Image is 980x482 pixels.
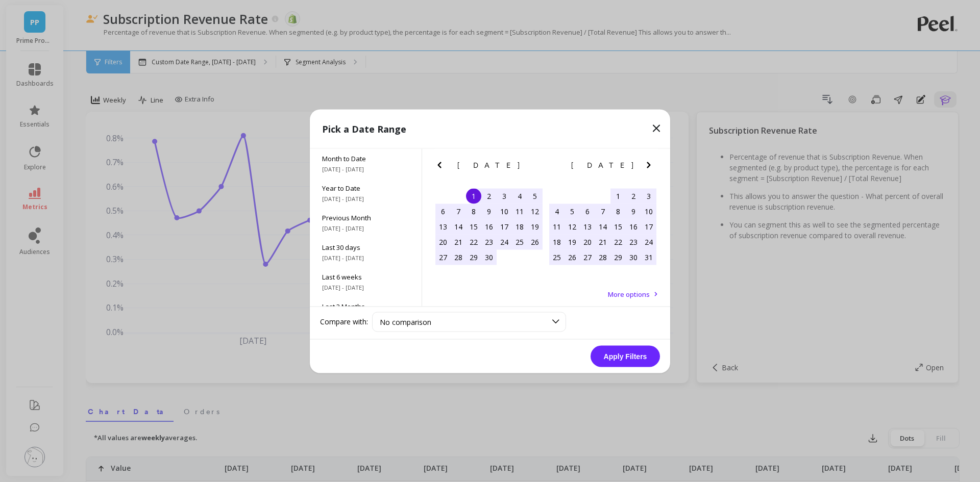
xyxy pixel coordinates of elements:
[322,253,409,262] span: [DATE] - [DATE]
[591,345,660,367] button: Apply Filters
[610,249,626,265] div: Choose Thursday, May 29th, 2025
[497,219,512,234] div: Choose Thursday, April 17th, 2025
[549,249,565,265] div: Choose Sunday, May 25th, 2025
[380,317,431,326] span: No comparison
[580,219,595,234] div: Choose Tuesday, May 13th, 2025
[626,188,641,204] div: Choose Friday, May 2nd, 2025
[641,249,656,265] div: Choose Saturday, May 31st, 2025
[571,161,635,169] span: [DATE]
[595,234,610,249] div: Choose Wednesday, May 21st, 2025
[641,219,656,234] div: Choose Saturday, May 17th, 2025
[481,234,497,249] div: Choose Wednesday, April 23rd, 2025
[466,249,481,265] div: Choose Tuesday, April 29th, 2025
[435,204,451,219] div: Choose Sunday, April 6th, 2025
[322,283,409,291] span: [DATE] - [DATE]
[641,188,656,204] div: Choose Saturday, May 3rd, 2025
[549,204,565,219] div: Choose Sunday, May 4th, 2025
[322,194,409,202] span: [DATE] - [DATE]
[481,188,497,204] div: Choose Wednesday, April 2nd, 2025
[547,159,563,175] button: Previous Month
[497,204,512,219] div: Choose Thursday, April 10th, 2025
[433,159,450,175] button: Previous Month
[457,161,521,169] span: [DATE]
[565,234,580,249] div: Choose Monday, May 19th, 2025
[512,188,527,204] div: Choose Friday, April 4th, 2025
[451,219,466,234] div: Choose Monday, April 14th, 2025
[595,204,610,219] div: Choose Wednesday, May 7th, 2025
[435,219,451,234] div: Choose Sunday, April 13th, 2025
[497,234,512,249] div: Choose Thursday, April 24th, 2025
[322,183,409,192] span: Year to Date
[595,219,610,234] div: Choose Wednesday, May 14th, 2025
[565,204,580,219] div: Choose Monday, May 5th, 2025
[610,234,626,249] div: Choose Thursday, May 22nd, 2025
[481,249,497,265] div: Choose Wednesday, April 30th, 2025
[626,219,641,234] div: Choose Friday, May 16th, 2025
[580,249,595,265] div: Choose Tuesday, May 27th, 2025
[322,165,409,173] span: [DATE] - [DATE]
[451,204,466,219] div: Choose Monday, April 7th, 2025
[320,317,368,327] label: Compare with:
[466,234,481,249] div: Choose Tuesday, April 22nd, 2025
[610,204,626,219] div: Choose Thursday, May 8th, 2025
[451,234,466,249] div: Choose Monday, April 21st, 2025
[549,234,565,249] div: Choose Sunday, May 18th, 2025
[322,213,409,222] span: Previous Month
[435,188,543,265] div: month 2025-04
[451,249,466,265] div: Choose Monday, April 28th, 2025
[435,249,451,265] div: Choose Sunday, April 27th, 2025
[527,219,543,234] div: Choose Saturday, April 19th, 2025
[626,234,641,249] div: Choose Friday, May 23rd, 2025
[512,234,527,249] div: Choose Friday, April 25th, 2025
[322,272,409,281] span: Last 6 weeks
[580,204,595,219] div: Choose Tuesday, May 6th, 2025
[527,204,543,219] div: Choose Saturday, April 12th, 2025
[512,219,527,234] div: Choose Friday, April 18th, 2025
[466,188,481,204] div: Choose Tuesday, April 1st, 2025
[626,249,641,265] div: Choose Friday, May 30th, 2025
[466,219,481,234] div: Choose Tuesday, April 15th, 2025
[527,234,543,249] div: Choose Saturday, April 26th, 2025
[481,204,497,219] div: Choose Wednesday, April 9th, 2025
[466,204,481,219] div: Choose Tuesday, April 8th, 2025
[322,242,409,251] span: Last 30 days
[527,188,543,204] div: Choose Saturday, April 5th, 2025
[549,188,656,265] div: month 2025-05
[608,289,650,298] span: More options
[580,234,595,249] div: Choose Tuesday, May 20th, 2025
[641,234,656,249] div: Choose Saturday, May 24th, 2025
[512,204,527,219] div: Choose Friday, April 11th, 2025
[549,219,565,234] div: Choose Sunday, May 11th, 2025
[322,121,406,136] p: Pick a Date Range
[626,204,641,219] div: Choose Friday, May 9th, 2025
[565,249,580,265] div: Choose Monday, May 26th, 2025
[481,219,497,234] div: Choose Wednesday, April 16th, 2025
[322,154,409,163] span: Month to Date
[529,159,545,175] button: Next Month
[565,219,580,234] div: Choose Monday, May 12th, 2025
[322,224,409,232] span: [DATE] - [DATE]
[643,159,659,175] button: Next Month
[497,188,512,204] div: Choose Thursday, April 3rd, 2025
[610,219,626,234] div: Choose Thursday, May 15th, 2025
[435,234,451,249] div: Choose Sunday, April 20th, 2025
[610,188,626,204] div: Choose Thursday, May 1st, 2025
[641,204,656,219] div: Choose Saturday, May 10th, 2025
[595,249,610,265] div: Choose Wednesday, May 28th, 2025
[322,301,409,311] span: Last 3 Months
